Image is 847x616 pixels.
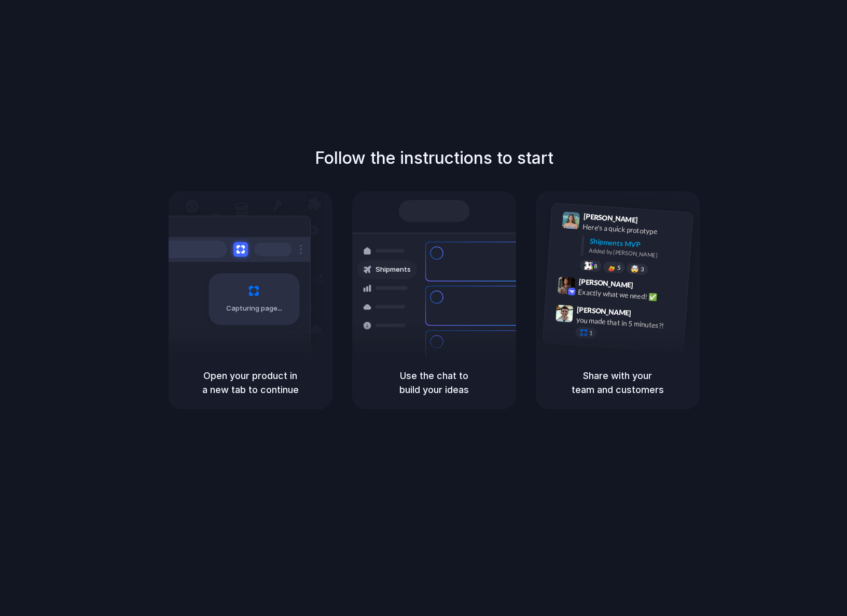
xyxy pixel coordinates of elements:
h1: Follow the instructions to start [315,146,553,171]
span: Capturing page [226,303,284,314]
span: 9:42 AM [636,281,657,293]
span: [PERSON_NAME] [578,275,633,290]
h5: Open your product in a new tab to continue [181,369,320,397]
div: you made that in 5 minutes?! [576,314,679,332]
div: Exactly what we need! ✅ [578,286,682,304]
h5: Share with your team and customers [548,369,687,397]
div: 🤯 [630,265,639,273]
div: Shipments MVP [589,235,685,253]
span: [PERSON_NAME] [576,303,631,318]
span: Shipments [376,264,411,275]
div: Added by [PERSON_NAME] [589,246,684,261]
span: 3 [640,266,644,272]
span: 8 [593,263,597,269]
span: 5 [617,264,620,270]
span: 1 [589,330,592,335]
span: 9:47 AM [634,309,656,321]
span: 9:41 AM [641,215,662,228]
div: Here's a quick prototype [582,221,686,239]
h5: Use the chat to build your ideas [365,369,504,397]
span: [PERSON_NAME] [583,211,638,226]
